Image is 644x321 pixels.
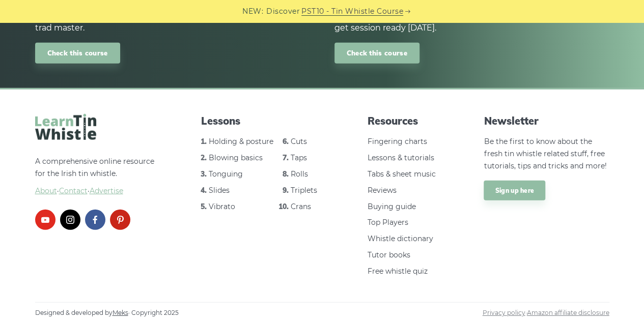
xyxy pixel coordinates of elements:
[291,202,311,211] a: Crans
[209,186,230,195] a: Slides
[35,186,57,195] a: About
[35,156,160,197] p: A comprehensive online resource for the Irish tin whistle.
[301,6,403,17] a: PST10 - Tin Whistle Course
[90,186,123,195] span: Advertise
[35,308,179,318] span: Designed & developed by · Copyright 2025
[334,43,419,64] a: Check this course
[35,114,96,140] img: LearnTinWhistle.com
[484,136,609,172] p: Be the first to know about the fresh tin whistle related stuff, free tutorials, tips and tricks a...
[201,114,326,128] span: Lessons
[60,210,80,230] a: instagram
[291,137,307,146] a: Cuts
[85,210,105,230] a: facebook
[484,181,545,201] a: Sign up here
[209,137,273,146] a: Holding & posture
[368,234,433,243] a: Whistle dictionary
[35,43,120,64] a: Check this course
[291,186,317,195] a: Triplets
[368,169,436,179] a: Tabs & sheet music
[291,153,307,162] a: Taps
[35,210,55,230] a: youtube
[35,185,160,197] span: ·
[110,210,130,230] a: pinterest
[368,250,410,259] a: Tutor books
[113,309,128,316] a: Meks
[266,6,300,17] span: Discover
[368,153,434,162] a: Lessons & tutorials
[484,114,609,128] span: Newsletter
[527,309,609,316] a: Amazon affiliate disclosure
[291,169,308,179] a: Rolls
[483,309,525,316] a: Privacy policy
[209,202,235,211] a: Vibrato
[59,186,88,195] span: Contact
[368,218,408,227] a: Top Players
[209,169,243,179] a: Tonguing
[209,153,263,162] a: Blowing basics
[368,137,427,146] a: Fingering charts
[242,6,263,17] span: NEW:
[368,186,397,195] a: Reviews
[59,186,123,195] a: Contact·Advertise
[368,114,443,128] span: Resources
[368,202,416,211] a: Buying guide
[483,308,609,318] span: ·
[368,267,428,276] a: Free whistle quiz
